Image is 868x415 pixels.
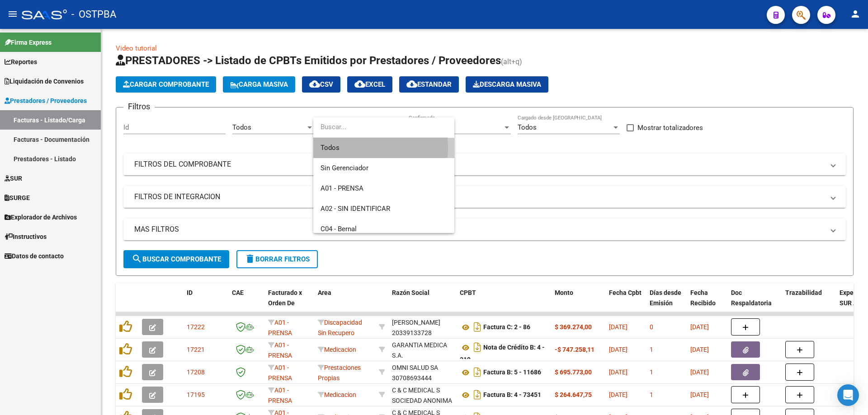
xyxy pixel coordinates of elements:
span: A01 - PRENSA [321,184,363,192]
span: Sin Gerenciador [321,164,368,172]
span: Todos [321,138,447,158]
span: A02 - SIN IDENTIFICAR [321,205,390,213]
input: dropdown search [313,117,448,137]
div: Open Intercom Messenger [837,384,859,406]
span: C04 - Bernal [321,225,357,233]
